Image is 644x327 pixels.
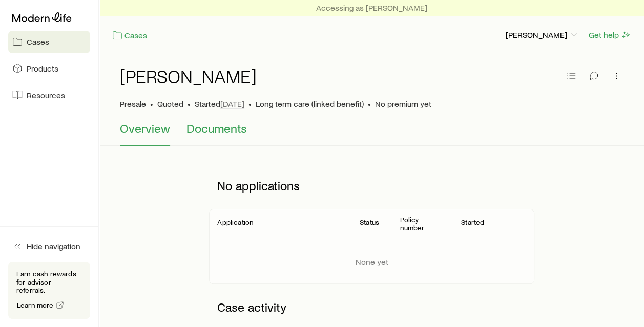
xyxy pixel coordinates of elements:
[27,63,58,74] span: Products
[186,121,247,135] span: Documents
[157,99,183,109] span: Quoted
[256,99,364,109] span: Long term care (linked benefit)
[120,99,146,109] p: Presale
[506,30,579,40] p: [PERSON_NAME]
[150,99,153,109] span: •
[8,57,90,80] a: Products
[217,218,253,226] p: Application
[120,121,170,135] span: Overview
[375,99,431,109] span: No premium yet
[8,84,90,106] a: Resources
[16,270,82,294] p: Earn cash rewards for advisor referrals.
[461,218,484,226] p: Started
[209,170,534,201] p: No applications
[195,99,244,109] p: Started
[17,301,54,309] span: Learn more
[248,99,252,109] span: •
[209,292,534,322] p: Case activity
[316,3,427,13] p: Accessing as [PERSON_NAME]
[112,30,148,41] a: Cases
[120,66,257,86] h1: [PERSON_NAME]
[188,99,191,109] span: •
[27,241,80,251] span: Hide navigation
[8,235,90,258] button: Hide navigation
[360,218,379,226] p: Status
[356,256,388,267] p: None yet
[8,262,90,319] div: Earn cash rewards for advisor referrals.Learn more
[368,99,371,109] span: •
[505,29,580,41] button: [PERSON_NAME]
[220,99,244,109] span: [DATE]
[588,29,632,41] button: Get help
[400,216,445,232] p: Policy number
[8,31,90,53] a: Cases
[27,37,49,47] span: Cases
[27,90,65,100] span: Resources
[120,121,624,146] div: Case details tabs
